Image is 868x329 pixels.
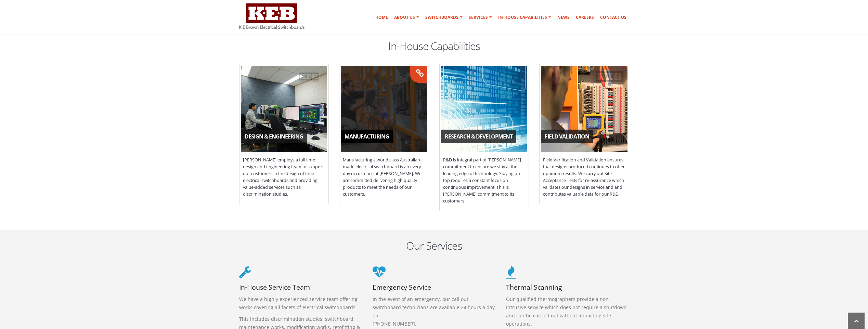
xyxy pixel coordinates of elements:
a: Field Validation Field Verification and Validation ensures that designs produced continues to off... [539,64,629,204]
span: R&D is integral part of [PERSON_NAME] commitment to ensure we stay at the leading edge of technol... [440,153,529,208]
a: News [555,11,572,24]
span: Field Verification and Validation ensures that designs produced continues to offer optimum result... [540,153,629,201]
a: Careers [573,11,597,24]
a: About Us [391,11,422,24]
span: Field Validation [545,133,589,140]
p: Our qualified thermographers provide a non-intrusive service which does not require a shutdown an... [506,295,629,328]
h4: In-House Service Team [239,282,362,292]
span: [PERSON_NAME] employs a full time design and engineering team to support our customers in the des... [239,153,329,201]
a: Services [466,11,495,24]
p: In the event of an emergency, our call out switchboard technicians are available 24 hours a day o... [373,295,496,328]
img: K E Brown Electrical Switchboards [239,3,305,29]
a: Home [373,11,391,24]
a: Switchboards [423,11,465,24]
h4: Thermal Scanning [506,282,629,292]
a: In-house Capabilities [495,11,554,24]
p: We have a highly experienced service team offering works covering all facets of electrical switch... [239,295,362,312]
a: Contact Us [597,11,629,24]
h4: Emergency Service [373,282,496,292]
a: Manufacturing Manufacturing a world class Australian-made electrical switchboard is an every day ... [339,64,429,204]
span: Manufacturing a world class Australian-made electrical switchboard is an every day occurrence at ... [339,153,429,201]
h2: Our Services [239,238,629,253]
span: Manufacturing [345,133,389,140]
h2: In-House Capabilities [239,39,629,53]
span: Research & Development [445,133,513,140]
a: Research & Development R&D is integral part of [PERSON_NAME] commitment to ensure we stay at the ... [439,64,529,211]
span: Design & Engineering [245,133,303,140]
a: Design & Engineering [PERSON_NAME] employs a full time design and engineering team to support our... [239,64,329,204]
